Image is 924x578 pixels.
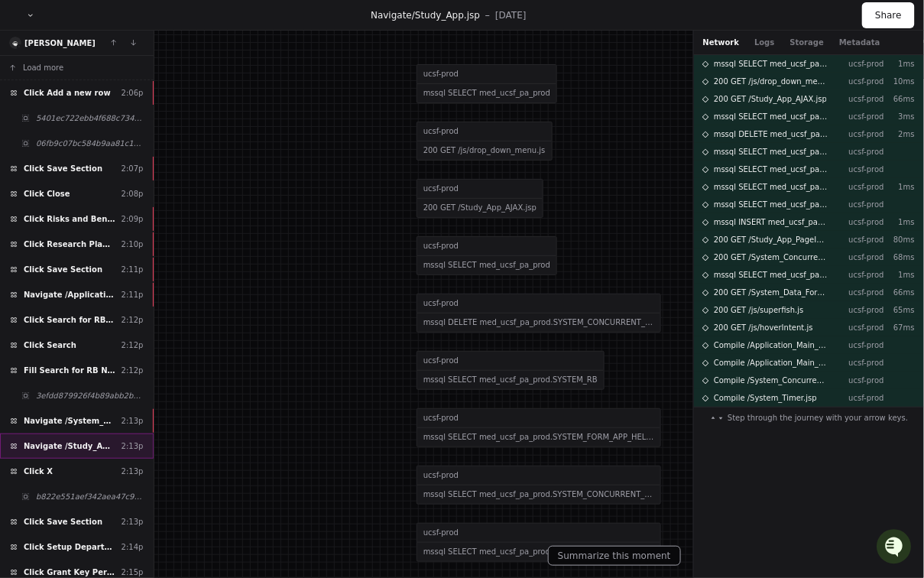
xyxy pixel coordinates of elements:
span: mssql SELECT med_ucsf_pa_prod.SYSTEM_CONCURRENT_ACCESS [714,181,829,193]
span: Click Search for RB Number, Title, Alias [24,314,115,326]
span: Fill Search for RB Number, Title, Alias [24,365,115,376]
div: 2:11p [122,264,144,275]
div: We're offline, but we'll be back soon! [52,129,222,141]
p: ucsf-prod [841,58,884,70]
span: Click Save Section [24,516,102,528]
p: 1ms [884,216,915,228]
p: ucsf-prod [841,234,884,245]
span: Click Risks and Benefits [24,213,115,225]
p: ucsf-prod [841,375,884,386]
div: 2:13p [122,516,144,528]
p: ucsf-prod [841,93,884,105]
p: 1ms [884,181,915,193]
span: Compile /System_Timer.jsp [714,392,817,404]
div: 2:13p [122,440,144,452]
span: 200 GET /js/superfish.js [714,304,804,316]
p: ucsf-prod [841,216,884,228]
button: Start new chat [260,119,278,137]
span: 200 GET /System_Concurrent_Access_AJAX.jsp [714,252,829,263]
button: Network [703,37,740,48]
div: 2:15p [122,567,144,578]
p: ucsf-prod [841,146,884,157]
p: ucsf-prod [841,357,884,369]
span: Click Grant Key Personnel access to the study [24,567,115,578]
span: Click Close [24,188,70,200]
span: 06fb9c07bc584b9aa81c1f1b98dd4965 [36,138,144,149]
span: Click Research Plan and Procedures [24,239,115,250]
div: 2:12p [122,314,144,326]
div: 2:08p [122,188,144,200]
span: Navigate /Study_App.jsp [24,440,115,452]
span: mssql SELECT med_ucsf_pa_prod.SYSTEM_FORM_APP_HELP_LINK [714,164,829,175]
span: 5401ec722ebb4f688c734ac78aae03b3 [36,112,144,124]
span: Step through the journey with your arrow keys. [728,412,908,424]
div: 2:14p [122,541,144,553]
span: 200 GET /js/hoverIntent.js [714,322,813,333]
div: 2:06p [122,87,144,99]
span: Compile /Application_Main_Modern_V2_AJAX.jsp [714,357,829,369]
span: 200 GET /js/drop_down_menu.js [714,76,829,87]
p: 66ms [884,287,915,298]
p: ucsf-prod [841,304,884,316]
iframe: Open customer support [875,528,916,569]
button: Logs [754,37,774,48]
p: ucsf-prod [841,76,884,87]
span: Click Add a new row [24,87,111,99]
p: 3ms [884,111,915,122]
p: ucsf-prod [841,322,884,333]
img: 9.svg [11,38,21,48]
p: ucsf-prod [841,164,884,175]
div: 2:13p [122,466,144,477]
a: [PERSON_NAME] [24,39,96,47]
span: Navigate /System_Data_Form_Collect_Viewer.jsp [24,415,115,427]
p: ucsf-prod [841,392,884,404]
div: 2:12p [122,339,144,351]
span: mssql SELECT med_ucsf_pa_prod [714,58,829,70]
p: 2ms [884,128,915,140]
span: mssql SELECT med_ucsf_pa_prod.SYSTEM_FORM_STUDY_APP_SEC [714,199,829,210]
span: b822e551aef342aea47c9b26a17dc007 [36,491,144,502]
p: ucsf-prod [841,199,884,210]
span: mssql SELECT med_ucsf_pa_prod.SYSTEM_RB [714,146,829,157]
p: ucsf-prod [841,339,884,351]
p: 66ms [884,93,915,105]
span: mssql INSERT med_ucsf_pa_prod.SYSTEM_CONCURRENT_ACCESS [714,216,829,228]
div: 2:07p [122,163,144,174]
span: Navigate /Application_Main.jsp [24,289,115,300]
div: 2:13p [122,415,144,427]
span: Pylon [152,161,185,172]
p: ucsf-prod [841,111,884,122]
span: 200 GET /System_Data_Form_New_Version_AJAX.jsp [714,287,829,298]
span: Load more [23,62,63,73]
p: 68ms [884,252,915,263]
span: Click Save Section [24,163,102,174]
span: 200 GET /Study_App_PageI1_Edit_AJAX.jsp [714,234,829,245]
div: 2:12p [122,365,144,376]
p: [DATE] [495,9,527,21]
span: /Study_App.jsp [412,10,480,21]
p: 65ms [884,304,915,316]
button: Storage [790,37,824,48]
img: 1756235613930-3d25f9e4-fa56-45dd-b3ad-e072dfbd1548 [15,114,43,141]
p: ucsf-prod [841,181,884,193]
p: 1ms [884,58,915,70]
div: 2:11p [122,289,144,300]
a: Powered byPylon [108,160,185,172]
p: 67ms [884,322,915,333]
span: Compile /System_Concurrent_Access_AJAX.jsp [714,375,829,386]
span: 3efdd879926f4b89abb2b45c0963b625 [36,390,144,401]
p: 1ms [884,269,915,281]
span: Compile /Application_Main_Modern_V2_Worspaces_AJAX.jsp [714,339,829,351]
img: PlayerZero [15,15,46,46]
span: Navigate [371,10,412,21]
span: mssql SELECT med_ucsf_pa_prod [714,111,829,122]
span: Click Search [24,339,76,351]
p: ucsf-prod [841,252,884,263]
p: ucsf-prod [841,287,884,298]
button: Summarize this moment [548,546,681,566]
span: mssql DELETE med_ucsf_pa_prod.SYSTEM_CONCURRENT_ACCESS [714,128,829,140]
p: 10ms [884,76,915,87]
p: ucsf-prod [841,269,884,281]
